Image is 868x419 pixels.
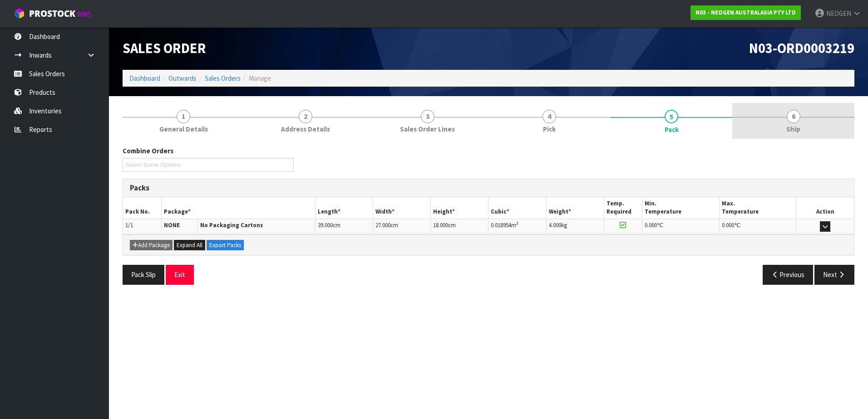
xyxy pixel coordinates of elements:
td: cm [431,219,488,234]
img: cube-alt.png [14,8,25,19]
a: Outwards [168,74,197,83]
button: Pack Slip [123,265,164,284]
th: Package [162,197,316,219]
button: Previous [763,265,814,284]
th: Temp. Required [604,197,642,219]
span: 0.000 [722,221,734,229]
span: Address Details [281,124,330,134]
span: 6 [787,110,800,123]
span: 18.000 [433,221,448,229]
h3: Packs [130,184,847,192]
span: 27.000 [375,221,390,229]
span: N03-ORD0003219 [749,39,854,57]
button: Expand All [174,240,205,251]
td: cm [373,219,431,234]
button: Exit [166,265,194,284]
a: Dashboard [129,74,160,83]
span: 3 [421,110,434,123]
button: Add Package [130,240,173,251]
span: 2 [299,110,312,123]
th: Max. Temperature [719,197,796,219]
td: ℃ [642,219,719,234]
th: Cubic [488,197,546,219]
span: ProStock [29,8,75,19]
span: 4 [542,110,556,123]
span: 5 [665,110,678,123]
th: Weight [546,197,604,219]
td: m [488,219,546,234]
button: Next [814,265,854,284]
span: Ship [786,124,800,134]
span: Pack [123,139,854,292]
span: Pack [665,125,679,134]
a: Sales Orders [205,74,241,83]
span: 39.000 [318,221,333,229]
span: Sales Order Lines [400,124,455,134]
strong: N03 - NEOGEN AUSTRALASIA PTY LTD [695,9,796,16]
th: Width [373,197,431,219]
span: General Details [159,124,208,134]
strong: No Packaging Cartons [200,221,263,229]
strong: NONE [164,221,180,229]
th: Pack No. [123,197,162,219]
span: Sales Order [123,39,206,57]
span: NEOGEN [826,9,851,18]
span: 0.018954 [491,221,511,229]
th: Height [431,197,488,219]
td: ℃ [719,219,796,234]
sup: 3 [516,220,518,226]
span: Manage [249,74,271,83]
span: 1 [177,110,190,123]
small: WMS [77,10,91,19]
span: 4.000 [549,221,561,229]
td: kg [546,219,604,234]
label: Combine Orders [123,146,173,156]
th: Length [316,197,373,219]
span: Expand All [177,241,202,249]
th: Min. Temperature [642,197,719,219]
button: Export Packs [207,240,244,251]
span: 0.000 [645,221,657,229]
td: cm [316,219,373,234]
span: Pick [543,124,556,134]
span: 1/1 [125,221,133,229]
th: Action [796,197,854,219]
